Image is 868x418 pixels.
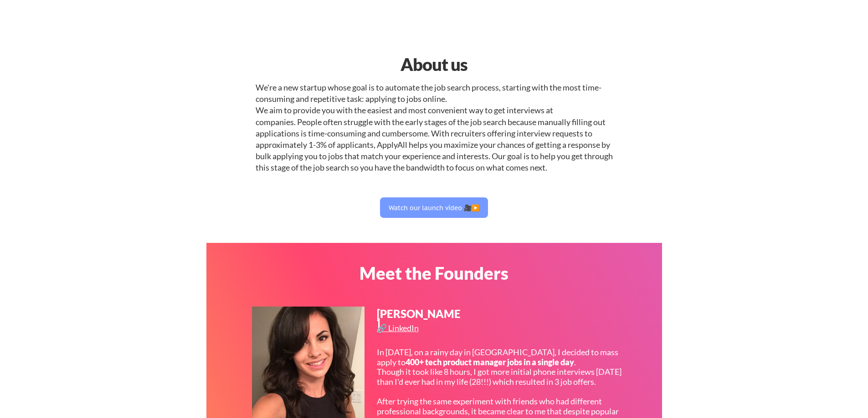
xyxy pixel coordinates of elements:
div: [PERSON_NAME] [377,308,462,330]
button: Watch our launch video 🎥▶️ [380,197,488,218]
div: Meet the Founders [317,264,551,282]
div: 🔗 LinkedIn [377,324,421,332]
strong: 400+ tech product manager jobs in a single day [406,357,574,367]
div: We're a new startup whose goal is to automate the job search process, starting with the most time... [256,82,613,174]
a: 🔗 LinkedIn [377,324,421,335]
div: About us [317,51,551,77]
